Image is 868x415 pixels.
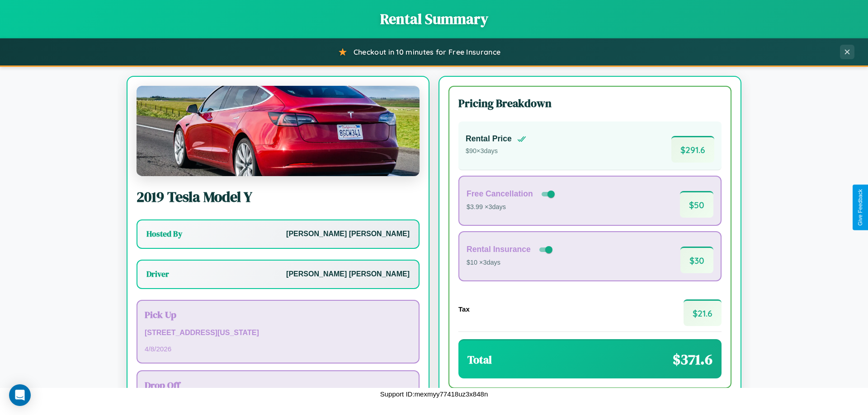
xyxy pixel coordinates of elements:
h1: Rental Summary [9,9,859,29]
span: $ 30 [680,247,713,273]
p: $ 90 × 3 days [466,145,526,157]
p: [PERSON_NAME] [PERSON_NAME] [286,228,410,241]
div: Open Intercom Messenger [9,384,31,406]
h3: Hosted By [146,228,182,239]
p: 4 / 8 / 2026 [145,343,411,355]
span: $ 291.6 [671,136,714,163]
p: [STREET_ADDRESS][US_STATE] [145,326,411,340]
p: $10 × 3 days [467,257,554,269]
h4: Tax [458,305,470,313]
span: $ 21.6 [684,299,722,326]
p: Support ID: mexmyy77418uz3x848n [380,388,488,400]
h3: Pick Up [145,308,411,321]
p: $3.99 × 3 days [467,201,557,213]
h4: Free Cancellation [467,189,533,199]
span: Checkout in 10 minutes for Free Insurance [354,47,500,56]
h3: Pricing Breakdown [458,96,722,111]
h4: Rental Insurance [467,245,531,254]
span: $ 50 [680,191,713,218]
h2: 2019 Tesla Model Y [137,187,420,207]
img: Tesla Model Y [137,86,420,176]
h3: Driver [146,269,169,280]
h3: Drop Off [145,378,411,392]
div: Give Feedback [857,189,863,226]
span: $ 371.6 [673,350,712,369]
p: [PERSON_NAME] [PERSON_NAME] [286,268,410,281]
h4: Rental Price [466,134,512,144]
h3: Total [467,352,492,367]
